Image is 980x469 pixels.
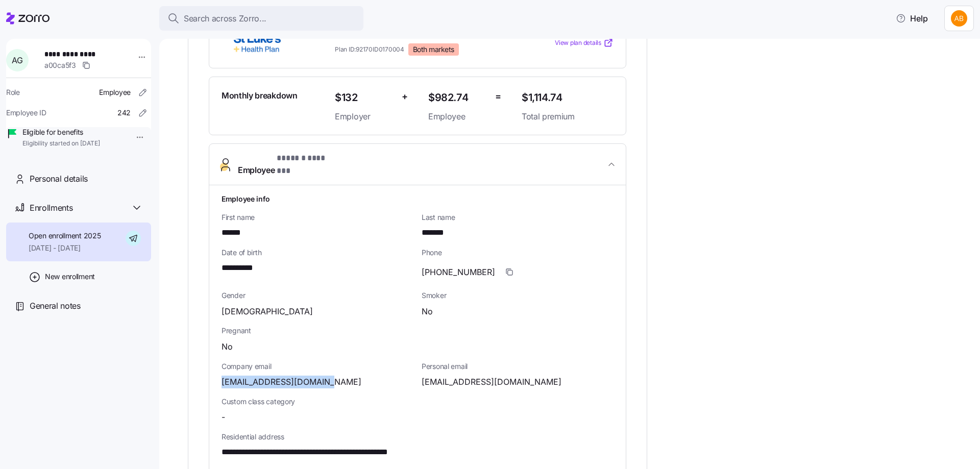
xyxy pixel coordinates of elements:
span: View plan details [555,38,601,48]
img: St. Luke's Health Plan [222,31,295,55]
span: Help [896,12,928,24]
span: Phone [422,248,614,258]
span: Employer [335,110,394,123]
span: Plan ID: 92170ID0170004 [335,45,404,54]
span: Employee [99,87,131,97]
span: Last name [422,212,614,223]
span: Residential address [222,432,614,442]
span: Smoker [422,290,614,301]
h1: Employee info [222,193,614,204]
span: Eligible for benefits [22,127,100,137]
img: 42a6513890f28a9d591cc60790ab6045 [951,10,967,27]
span: Enrollments [30,202,72,214]
span: a00ca5f3 [44,60,76,70]
span: No [422,305,433,318]
span: $982.74 [428,89,487,106]
span: [PHONE_NUMBER] [422,266,495,279]
span: $132 [335,89,394,106]
span: Monthly breakdown [222,89,298,102]
a: View plan details [555,38,614,48]
span: No [222,340,233,353]
span: [EMAIL_ADDRESS][DOMAIN_NAME] [222,376,361,388]
span: General notes [30,300,81,312]
span: Custom class category [222,397,413,407]
span: Open enrollment 2025 [29,231,101,241]
span: First name [222,212,413,223]
span: - [222,411,225,424]
span: [EMAIL_ADDRESS][DOMAIN_NAME] [422,376,561,388]
span: Eligibility started on [DATE] [22,139,100,148]
span: Role [6,87,20,97]
span: Employee [428,110,487,123]
span: Employee ID [6,108,46,118]
span: [DEMOGRAPHIC_DATA] [222,305,313,318]
span: $1,114.74 [522,89,614,106]
span: = [495,89,501,104]
span: Company email [222,361,413,372]
span: Date of birth [222,248,413,258]
span: Personal details [30,172,88,185]
span: 242 [117,108,131,118]
span: Personal email [422,361,614,372]
span: Search across Zorro... [184,12,266,25]
span: A G [12,56,22,64]
span: New enrollment [45,271,95,282]
button: Help [888,8,936,29]
span: [DATE] - [DATE] [29,243,101,253]
span: Pregnant [222,326,614,336]
span: Total premium [522,110,614,123]
button: Search across Zorro... [159,6,363,31]
span: + [402,89,408,104]
span: Employee [238,152,336,177]
span: Gender [222,290,413,301]
span: Both markets [413,45,454,54]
